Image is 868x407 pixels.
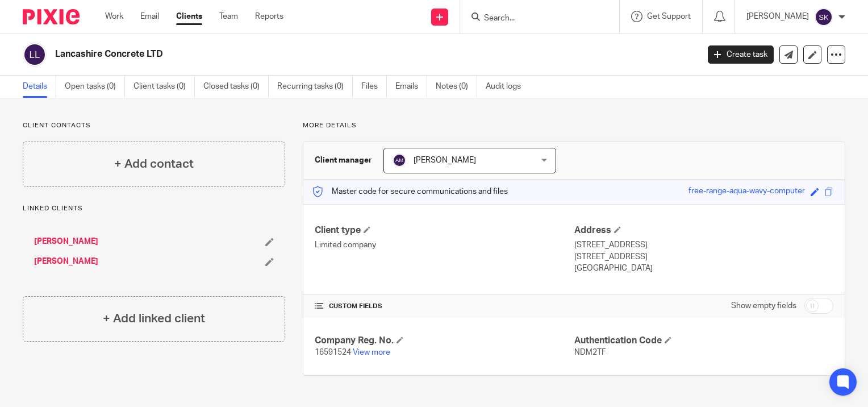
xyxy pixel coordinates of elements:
p: Master code for secure communications and files [312,186,508,197]
span: [PERSON_NAME] [414,156,476,164]
p: [STREET_ADDRESS] [574,239,833,251]
img: svg%3E [23,43,47,67]
a: Reports [255,11,283,22]
p: Limited company [315,239,574,251]
div: free-range-aqua-wavy-computer [688,185,805,198]
a: Notes (0) [436,76,477,98]
span: NDM2TF [574,348,606,356]
span: 16591524 [315,348,351,356]
a: View more [353,348,390,356]
h2: Lancashire Concrete LTD [55,48,564,60]
p: Client contacts [23,121,285,130]
img: svg%3E [393,153,406,167]
p: Linked clients [23,204,285,213]
h4: + Add contact [114,155,194,173]
p: More details [303,121,845,130]
h4: + Add linked client [103,310,205,327]
a: [PERSON_NAME] [34,256,98,267]
a: Details [23,76,56,98]
img: Pixie [23,9,80,24]
a: Create task [708,45,774,64]
input: Search [483,14,585,24]
h4: Authentication Code [574,335,833,347]
p: [GEOGRAPHIC_DATA] [574,263,833,274]
p: [PERSON_NAME] [746,11,809,22]
a: Email [140,11,159,22]
a: Team [219,11,238,22]
a: Client tasks (0) [133,76,195,98]
img: svg%3E [815,8,833,26]
a: Emails [395,76,427,98]
a: Files [361,76,387,98]
h4: CUSTOM FIELDS [315,302,574,311]
a: Work [105,11,123,22]
a: Open tasks (0) [65,76,125,98]
a: [PERSON_NAME] [34,236,98,247]
a: Closed tasks (0) [203,76,269,98]
label: Show empty fields [731,300,796,312]
a: Recurring tasks (0) [277,76,353,98]
h4: Address [574,225,833,236]
h4: Company Reg. No. [315,335,574,347]
span: Get Support [647,13,691,20]
p: [STREET_ADDRESS] [574,251,833,263]
a: Audit logs [486,76,529,98]
a: Clients [176,11,202,22]
h3: Client manager [315,155,372,166]
h4: Client type [315,225,574,236]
